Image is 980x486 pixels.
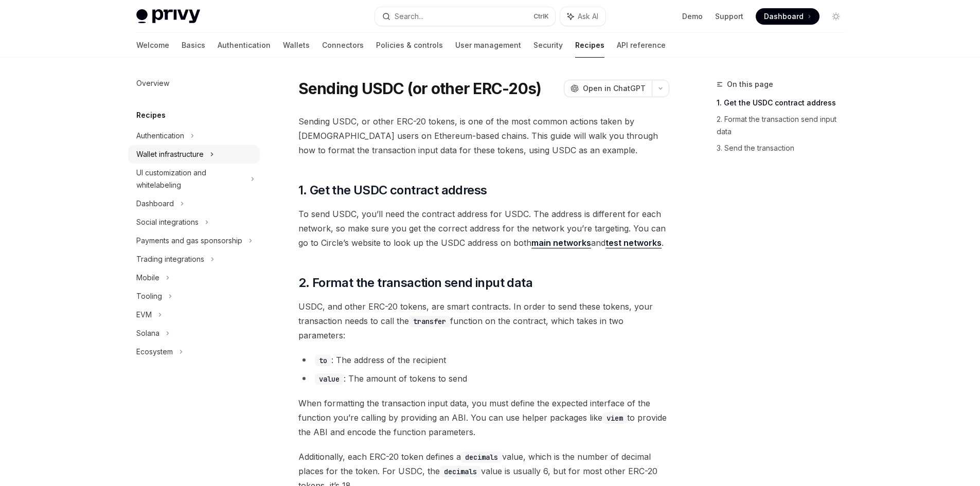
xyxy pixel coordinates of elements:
code: to [315,355,331,366]
div: EVM [136,309,152,321]
a: 1. Get the USDC contract address [717,95,852,111]
a: Authentication [218,33,271,58]
div: UI customization and whitelabeling [136,167,244,191]
span: Dashboard [764,11,804,22]
a: Wallets [283,33,310,58]
span: 2. Format the transaction send input data [298,275,532,291]
div: Mobile [136,272,159,284]
span: USDC, and other ERC-20 tokens, are smart contracts. In order to send these tokens, your transacti... [298,299,669,343]
a: API reference [617,33,666,58]
span: Ctrl K [533,12,549,21]
h5: Recipes [136,109,166,121]
a: Dashboard [756,8,819,25]
div: Ecosystem [136,346,173,358]
a: main networks [531,238,591,248]
div: Trading integrations [136,253,204,265]
a: Policies & controls [376,33,443,58]
div: Wallet infrastructure [136,148,204,160]
a: Connectors [322,33,364,58]
span: To send USDC, you’ll need the contract address for USDC. The address is different for each networ... [298,207,669,250]
code: transfer [409,316,450,327]
li: : The amount of tokens to send [298,371,669,386]
span: Sending USDC, or other ERC-20 tokens, is one of the most common actions taken by [DEMOGRAPHIC_DAT... [298,114,669,157]
span: Open in ChatGPT [583,83,646,94]
a: Recipes [575,33,604,58]
a: User management [455,33,521,58]
button: Ask AI [560,7,605,26]
img: light logo [136,9,200,24]
a: Demo [682,11,703,22]
h1: Sending USDC (or other ERC-20s) [298,79,542,98]
div: Dashboard [136,197,174,210]
button: Open in ChatGPT [564,80,652,97]
div: Social integrations [136,216,199,228]
code: value [315,373,344,385]
a: Support [715,11,743,22]
a: 3. Send the transaction [717,140,852,156]
a: Welcome [136,33,169,58]
span: On this page [727,78,773,91]
div: Tooling [136,290,162,302]
div: Payments and gas sponsorship [136,235,242,247]
a: Overview [128,74,260,93]
li: : The address of the recipient [298,353,669,367]
button: Toggle dark mode [828,8,844,25]
div: Solana [136,327,159,339]
a: Basics [182,33,205,58]
span: When formatting the transaction input data, you must define the expected interface of the functio... [298,396,669,439]
div: Authentication [136,130,184,142]
a: Security [533,33,563,58]
a: 2. Format the transaction send input data [717,111,852,140]
a: test networks [605,238,662,248]
button: Search...CtrlK [375,7,555,26]
code: viem [602,412,627,424]
code: decimals [461,452,502,463]
div: Search... [395,10,423,23]
div: Overview [136,77,169,89]
span: Ask AI [578,11,598,22]
span: 1. Get the USDC contract address [298,182,487,199]
code: decimals [440,466,481,477]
